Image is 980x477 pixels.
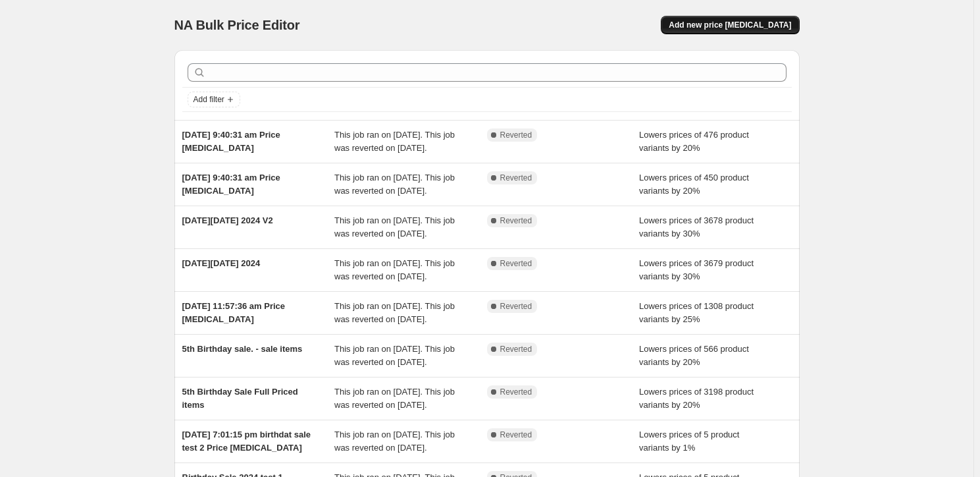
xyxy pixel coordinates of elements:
[639,387,754,410] span: Lowers prices of 3198 product variants by 20%
[500,387,532,397] span: Reverted
[182,344,303,354] span: 5th Birthday sale. - sale items
[334,215,455,238] span: This job ran on [DATE]. This job was reverted on [DATE].
[193,94,224,105] span: Add filter
[182,130,280,153] span: [DATE] 9:40:31 am Price [MEDICAL_DATA]
[639,344,749,367] span: Lowers prices of 566 product variants by 20%
[639,215,754,238] span: Lowers prices of 3678 product variants by 30%
[182,173,280,196] span: [DATE] 9:40:31 am Price [MEDICAL_DATA]
[639,130,749,153] span: Lowers prices of 476 product variants by 20%
[334,301,455,324] span: This job ran on [DATE]. This job was reverted on [DATE].
[334,344,455,367] span: This job ran on [DATE]. This job was reverted on [DATE].
[639,173,749,196] span: Lowers prices of 450 product variants by 20%
[188,92,240,107] button: Add filter
[500,215,532,226] span: Reverted
[500,344,532,354] span: Reverted
[500,430,532,440] span: Reverted
[334,173,455,196] span: This job ran on [DATE]. This job was reverted on [DATE].
[182,301,286,324] span: [DATE] 11:57:36 am Price [MEDICAL_DATA]
[669,20,791,30] span: Add new price [MEDICAL_DATA]
[182,430,311,453] span: [DATE] 7:01:15 pm birthdat sale test 2 Price [MEDICAL_DATA]
[334,430,455,453] span: This job ran on [DATE]. This job was reverted on [DATE].
[639,301,754,324] span: Lowers prices of 1308 product variants by 25%
[182,215,273,225] span: [DATE][DATE] 2024 V2
[334,130,455,153] span: This job ran on [DATE]. This job was reverted on [DATE].
[639,258,754,281] span: Lowers prices of 3679 product variants by 30%
[182,387,298,410] span: 5th Birthday Sale Full Priced items
[500,130,532,140] span: Reverted
[500,301,532,312] span: Reverted
[182,258,261,268] span: [DATE][DATE] 2024
[661,16,799,34] button: Add new price [MEDICAL_DATA]
[639,430,739,453] span: Lowers prices of 5 product variants by 1%
[174,18,300,32] span: NA Bulk Price Editor
[500,173,532,183] span: Reverted
[334,258,455,281] span: This job ran on [DATE]. This job was reverted on [DATE].
[500,258,532,269] span: Reverted
[334,387,455,410] span: This job ran on [DATE]. This job was reverted on [DATE].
